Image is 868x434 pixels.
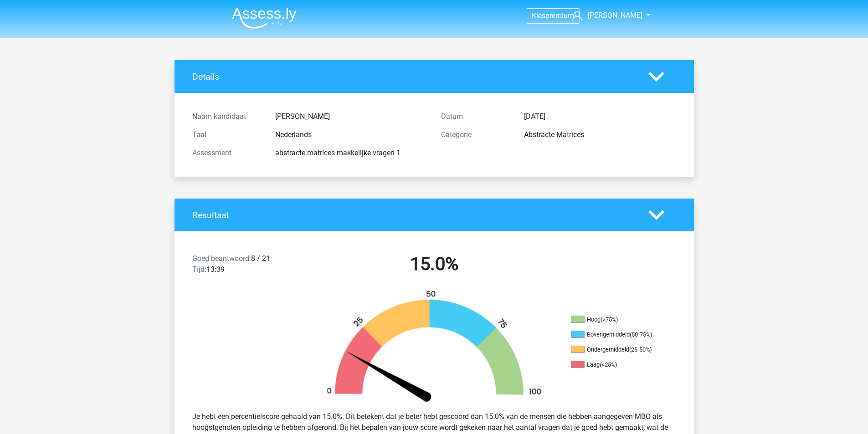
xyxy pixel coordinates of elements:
[192,71,635,82] h4: Details
[232,7,297,29] img: Assessly
[532,11,545,20] span: Kies
[571,361,662,369] li: Laag
[517,129,683,140] div: Abstracte Matrices
[434,129,517,140] div: Categorie
[185,253,310,279] div: 8 / 21 13:39
[185,129,268,140] div: Taal
[434,111,517,122] div: Datum
[588,11,642,20] span: [PERSON_NAME]
[601,316,618,323] div: (>75%)
[629,346,652,353] div: (25-50%)
[569,10,643,21] a: [PERSON_NAME]
[545,11,574,20] span: premium
[311,290,557,404] img: 15.e49b5196f544.png
[526,10,580,22] a: Kiespremium
[317,253,552,275] h2: 15.0%
[185,148,268,158] div: Assessment
[192,254,251,263] span: Goed beantwoord:
[571,316,662,324] li: Hoog
[517,111,683,122] div: [DATE]
[185,111,268,122] div: Naam kandidaat
[268,148,434,158] div: abstracte matrices makkelijke vragen 1
[192,210,635,220] h4: Resultaat
[268,129,434,140] div: Nederlands
[630,331,652,338] div: (50-75%)
[268,111,434,122] div: [PERSON_NAME]
[192,265,206,274] span: Tijd:
[571,346,662,354] li: Ondergemiddeld
[600,361,617,368] div: (<25%)
[571,331,662,339] li: Bovengemiddeld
